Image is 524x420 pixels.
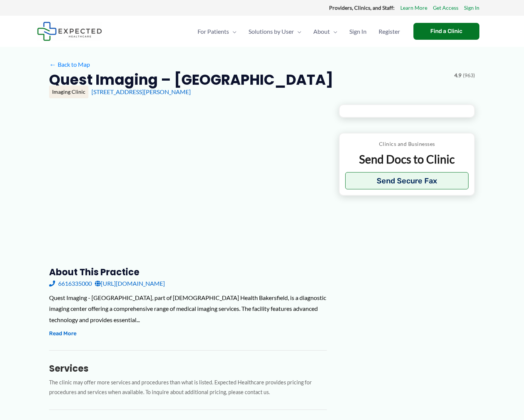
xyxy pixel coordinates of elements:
[307,18,343,45] a: AboutMenu Toggle
[49,292,327,325] div: Quest Imaging - [GEOGRAPHIC_DATA], part of [DEMOGRAPHIC_DATA] Health Bakersfield, is a diagnostic...
[329,4,395,11] strong: Providers, Clinics, and Staff:
[192,18,243,45] a: For PatientsMenu Toggle
[400,3,427,13] a: Learn More
[345,139,469,149] p: Clinics and Businesses
[49,266,327,278] h3: About this practice
[413,23,479,40] a: Find a Clinic
[37,22,102,41] img: Expected Healthcare Logo - side, dark font, small
[345,172,469,189] button: Send Secure Fax
[345,152,469,166] p: Send Docs to Clinic
[330,18,337,45] span: Menu Toggle
[433,3,458,13] a: Get Access
[49,85,88,98] div: Imaging Clinic
[49,278,92,289] a: 6616335000
[243,18,307,45] a: Solutions by UserMenu Toggle
[294,18,301,45] span: Menu Toggle
[464,3,479,13] a: Sign In
[95,278,165,289] a: [URL][DOMAIN_NAME]
[229,18,237,45] span: Menu Toggle
[49,59,90,70] a: ←Back to Map
[313,18,330,45] span: About
[49,363,327,374] h3: Services
[91,88,191,95] a: [STREET_ADDRESS][PERSON_NAME]
[454,70,461,80] span: 4.9
[49,329,76,338] button: Read More
[249,18,294,45] span: Solutions by User
[349,18,367,45] span: Sign In
[49,61,56,68] span: ←
[198,18,229,45] span: For Patients
[49,378,327,398] p: The clinic may offer more services and procedures than what is listed. Expected Healthcare provid...
[192,18,406,45] nav: Primary Site Navigation
[379,18,400,45] span: Register
[463,70,475,80] span: (963)
[49,70,333,89] h2: Quest Imaging – [GEOGRAPHIC_DATA]
[373,18,406,45] a: Register
[343,18,373,45] a: Sign In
